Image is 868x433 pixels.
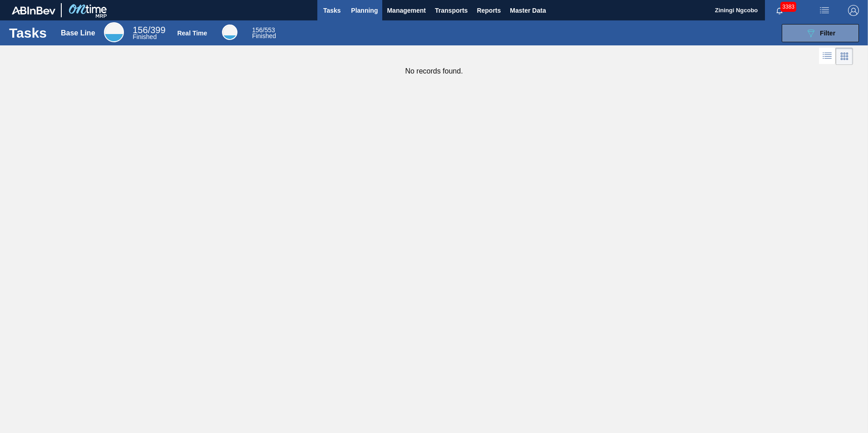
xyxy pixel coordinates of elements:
img: Logout [848,5,859,16]
button: Filter [782,24,859,42]
div: Base Line [61,29,95,37]
span: Finished [252,32,276,39]
span: / 399 [133,25,165,35]
div: Real Time [252,27,276,39]
div: Base Line [133,26,165,40]
h1: Tasks [9,28,49,38]
span: 156 [133,25,148,35]
span: Transports [435,5,468,16]
div: List Vision [819,48,836,65]
span: Planning [351,5,378,16]
div: Base Line [104,22,124,42]
img: TNhmsLtSVTkK8tSr43FrP2fwEKptu5GPRR3wAAAABJRU5ErkJggg== [12,6,55,15]
span: Master Data [510,5,546,16]
img: userActions [819,5,830,16]
span: Tasks [322,5,342,16]
button: Notifications [765,4,794,17]
span: Finished [133,33,157,40]
span: Reports [477,5,501,16]
div: Card Vision [836,48,853,65]
span: 156 [252,26,262,34]
div: Real Time [177,30,207,37]
span: Management [387,5,426,16]
span: 3383 [780,2,796,12]
span: Filter [820,30,835,37]
span: / 553 [252,26,275,34]
div: Real Time [222,25,237,40]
